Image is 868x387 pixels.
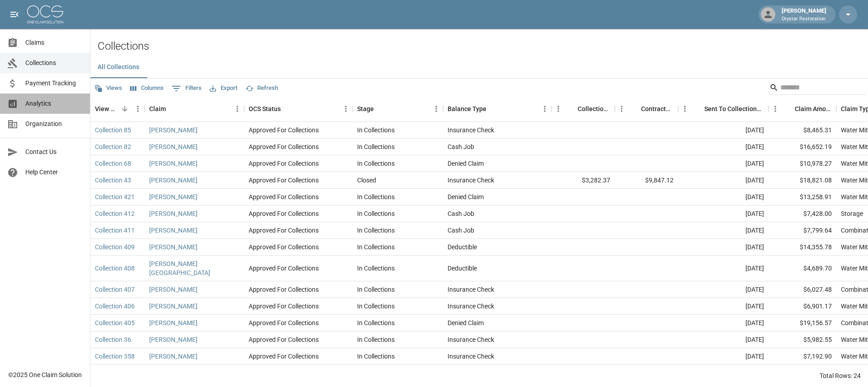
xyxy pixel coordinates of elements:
[678,139,769,155] div: [DATE]
[95,96,118,121] div: View Collection
[145,96,244,121] div: Claim
[95,192,135,201] a: Collection 421
[448,226,474,235] div: Cash Job
[678,256,769,281] div: [DATE]
[448,352,494,361] div: Insurance Check
[357,159,395,168] div: In Collections
[374,103,387,115] button: Sort
[769,122,836,139] div: $8,465.31
[149,335,198,344] a: [PERSON_NAME]
[820,371,861,380] div: Total Rows: 24
[95,226,135,235] a: Collection 411
[25,119,83,129] span: Organization
[98,40,868,53] h2: Collections
[448,159,484,168] div: Denied Claim
[615,96,678,121] div: Contractor Amount
[5,5,24,23] button: open drawer
[149,159,198,168] a: [PERSON_NAME]
[448,142,474,151] div: Cash Job
[678,239,769,256] div: [DATE]
[118,103,131,115] button: Sort
[149,285,198,294] a: [PERSON_NAME]
[769,281,836,298] div: $6,027.48
[769,102,782,116] button: Menu
[149,96,166,121] div: Claim
[90,56,146,78] button: All Collections
[95,352,135,361] a: Collection 358
[131,102,145,116] button: Menu
[25,168,83,177] span: Help Center
[231,102,244,116] button: Menu
[149,242,198,252] a: [PERSON_NAME]
[448,176,494,185] div: Insurance Check
[678,96,769,121] div: Sent To Collections Date
[249,242,319,252] div: Approved For Collections
[249,335,319,344] div: Approved For Collections
[769,239,836,256] div: $14,355.78
[769,222,836,239] div: $7,799.64
[769,315,836,331] div: $19,156.57
[95,126,131,135] a: Collection 85
[353,96,443,121] div: Stage
[357,192,395,201] div: In Collections
[769,96,836,121] div: Claim Amount
[552,102,565,116] button: Menu
[641,96,674,121] div: Contractor Amount
[95,285,135,294] a: Collection 407
[166,103,179,115] button: Sort
[565,103,578,115] button: Sort
[249,142,319,151] div: Approved For Collections
[249,159,319,168] div: Approved For Collections
[95,209,135,218] a: Collection 412
[357,352,395,361] div: In Collections
[25,79,83,88] span: Payment Tracking
[678,155,769,172] div: [DATE]
[357,96,374,121] div: Stage
[90,56,868,78] div: dynamic tabs
[149,142,198,151] a: [PERSON_NAME]
[769,298,836,315] div: $6,901.17
[249,352,319,361] div: Approved For Collections
[486,103,499,115] button: Sort
[678,122,769,139] div: [DATE]
[678,348,769,365] div: [DATE]
[281,103,293,115] button: Sort
[243,81,280,95] button: Refresh
[578,96,610,121] div: Collections Fee
[249,285,319,294] div: Approved For Collections
[25,58,83,68] span: Collections
[448,264,477,273] div: Deductible
[678,172,769,189] div: [DATE]
[448,285,494,294] div: Insurance Check
[25,147,83,157] span: Contact Us
[149,318,198,327] a: [PERSON_NAME]
[149,226,198,235] a: [PERSON_NAME]
[357,302,395,311] div: In Collections
[769,348,836,365] div: $7,192.90
[769,189,836,205] div: $13,258.91
[782,15,826,23] p: Drystar Restoration
[95,335,131,344] a: Collection 36
[778,6,830,23] div: [PERSON_NAME]
[249,176,319,185] div: Approved For Collections
[769,256,836,281] div: $4,689.70
[95,302,135,311] a: Collection 406
[8,370,82,379] div: © 2025 One Claim Solution
[92,81,124,95] button: Views
[678,205,769,222] div: [DATE]
[249,96,281,121] div: OCS Status
[552,172,615,189] div: $3,282.37
[448,302,494,311] div: Insurance Check
[95,142,131,151] a: Collection 82
[25,38,83,47] span: Claims
[249,302,319,311] div: Approved For Collections
[782,103,795,115] button: Sort
[769,331,836,348] div: $5,982.55
[149,176,198,185] a: [PERSON_NAME]
[615,102,628,116] button: Menu
[149,302,198,311] a: [PERSON_NAME]
[615,172,678,189] div: $9,847.12
[128,81,166,95] button: Select columns
[357,226,395,235] div: In Collections
[95,242,135,252] a: Collection 409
